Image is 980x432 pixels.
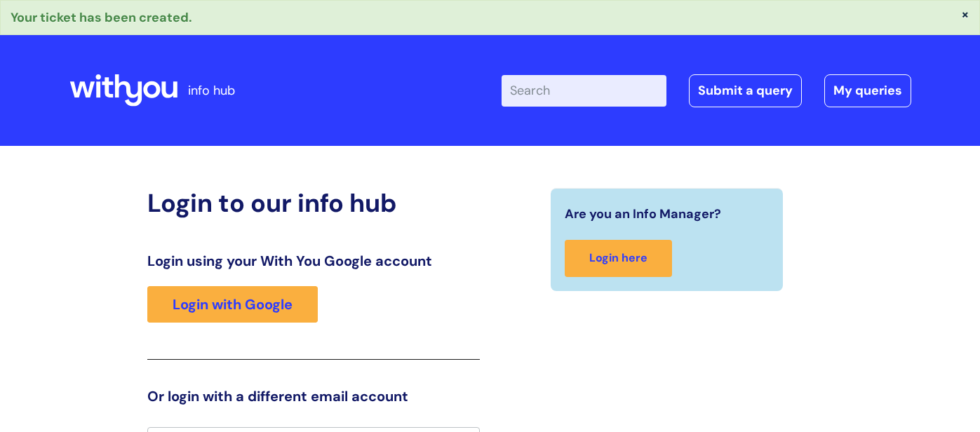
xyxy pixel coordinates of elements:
p: info hub [188,79,235,102]
button: × [961,8,969,20]
a: Login here [565,240,672,277]
input: Search [502,75,666,106]
h2: Login to our info hub [147,188,480,218]
a: Login with Google [147,286,318,323]
span: Are you an Info Manager? [565,203,721,225]
a: Submit a query [689,74,802,107]
h3: Login using your With You Google account [147,252,480,269]
h3: Or login with a different email account [147,388,480,405]
a: My queries [824,74,911,107]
